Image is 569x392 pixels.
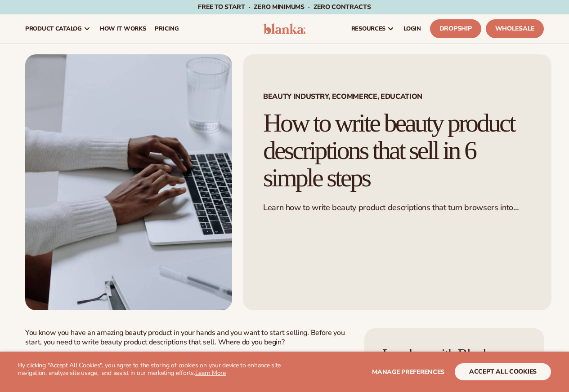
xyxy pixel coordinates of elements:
[25,54,232,310] img: Close-up of a person typing on a laptop at a clean, minimalist desk, symbolizing productivity and...
[21,14,95,43] a: product catalog
[347,14,399,43] a: resources
[372,368,444,376] span: Manage preferences
[25,25,82,32] span: product catalog
[263,110,531,192] h1: How to write beauty product descriptions that sell in 6 simple steps
[100,25,146,32] span: How It Works
[25,328,347,347] p: You know you have an amazing beauty product in your hands and you want to start selling. Before y...
[399,14,426,43] a: LOGIN
[18,362,285,377] p: By clicking "Accept All Cookies", you agree to the storing of cookies on your device to enhance s...
[382,346,526,378] h4: Level up with Blanka Academy
[95,14,151,43] a: How It Works
[150,14,183,43] a: pricing
[430,19,481,38] a: Dropship
[403,25,421,32] span: LOGIN
[455,363,551,380] button: accept all cookies
[155,25,179,32] span: pricing
[372,363,444,380] button: Manage preferences
[263,203,531,213] p: Learn how to write beauty product descriptions that turn browsers into buyers.
[195,369,226,377] a: Learn More
[263,93,531,100] span: Beauty Industry, Ecommerce, Education
[351,25,385,32] span: resources
[486,19,544,38] a: Wholesale
[264,23,306,34] img: logo
[198,3,371,11] span: Free to start · ZERO minimums · ZERO contracts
